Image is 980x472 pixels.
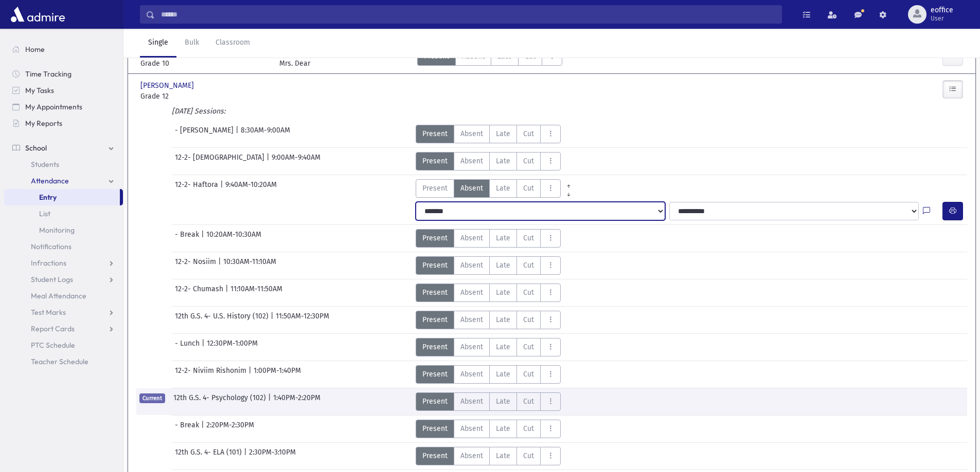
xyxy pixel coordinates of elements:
div: AttTypes [416,152,561,171]
a: My Tasks [4,82,123,99]
span: [PERSON_NAME] [140,80,196,91]
span: Absent [460,342,483,352]
span: | [244,447,249,465]
span: 1:00PM-1:40PM [254,365,301,384]
a: Single [140,29,176,58]
span: Present [422,287,448,298]
input: Search [155,5,781,24]
span: Absent [460,287,483,298]
span: My Appointments [25,102,82,111]
span: Late [496,342,510,352]
span: Current [139,393,165,403]
span: Present [422,128,448,139]
span: PTC Schedule [31,341,75,350]
span: 12-2- Haftora [175,179,220,198]
span: 2:30PM-3:10PM [249,447,296,465]
span: Late [496,183,510,194]
span: Absent [460,183,483,194]
img: AdmirePro [8,4,67,25]
span: Present [422,314,448,325]
div: AttTypes [416,311,561,329]
span: | [202,338,207,356]
span: Grade 10 [140,58,269,69]
span: Report Cards [31,324,75,333]
a: Monitoring [4,222,123,238]
span: Present [422,369,448,380]
div: AttTypes [416,365,561,384]
span: Cut [523,423,534,434]
span: Absent [460,396,483,407]
a: All Prior [561,179,577,187]
a: Student Logs [4,271,123,288]
span: Absent [460,260,483,271]
a: Attendance [4,173,123,189]
a: Infractions [4,255,123,271]
span: My Tasks [25,86,54,95]
span: Students [31,160,59,169]
span: Absent [460,128,483,139]
span: Cut [523,369,534,380]
span: - [PERSON_NAME] [175,125,236,143]
span: Home [25,45,45,54]
span: 9:40AM-10:20AM [225,179,277,198]
span: | [201,229,206,248]
span: List [39,209,50,218]
span: Late [496,423,510,434]
span: | [271,311,276,329]
a: List [4,205,123,222]
span: Late [496,156,510,166]
span: 9:00AM-9:40AM [272,152,320,171]
a: Classroom [207,29,258,58]
a: School [4,140,123,156]
span: 12th G.S. 4- U.S. History (102) [175,311,271,329]
span: 10:30AM-11:10AM [223,256,276,275]
div: AttTypes [416,256,561,275]
span: Present [422,423,448,434]
span: | [220,179,225,198]
span: Cut [523,128,534,139]
span: | [236,125,241,143]
span: Late [496,450,510,461]
span: Present [422,450,448,461]
span: Student Logs [31,275,73,284]
span: 1:40PM-2:20PM [273,392,320,411]
a: My Reports [4,115,123,131]
div: AttTypes [416,447,561,465]
a: My Appointments [4,99,123,115]
span: Grade 12 [140,91,269,102]
span: Cut [523,156,534,166]
span: Late [496,314,510,325]
span: Late [496,128,510,139]
span: Infractions [31,258,66,268]
a: Report Cards [4,320,123,337]
span: Entry [39,193,57,202]
span: 12-2- [DEMOGRAPHIC_DATA] [175,152,266,171]
span: 2:20PM-2:30PM [206,420,254,438]
span: Cut [523,260,534,271]
span: Present [422,260,448,271]
span: Monitoring [39,225,75,235]
span: Cut [523,287,534,298]
span: | [225,284,230,302]
span: Cut [523,342,534,352]
span: 12th G.S. 4- Psychology (102) [173,392,268,411]
span: Test Marks [31,308,66,317]
span: Late [496,396,510,407]
a: PTC Schedule [4,337,123,353]
span: 10:20AM-10:30AM [206,229,261,248]
span: Cut [523,183,534,194]
span: - Break [175,420,201,438]
span: Present [422,233,448,243]
span: Present [422,396,448,407]
a: Teacher Schedule [4,353,123,370]
span: Present [422,156,448,166]
a: Bulk [176,29,207,58]
a: Entry [4,189,120,205]
span: Teacher Schedule [31,357,88,366]
span: 8:30AM-9:00AM [241,125,290,143]
span: Late [496,260,510,271]
a: Time Tracking [4,66,123,82]
span: 12th G.S. 4- ELA (101) [175,447,244,465]
span: eoffice [931,6,953,14]
span: 12-2- Niviim Rishonim [175,365,248,384]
